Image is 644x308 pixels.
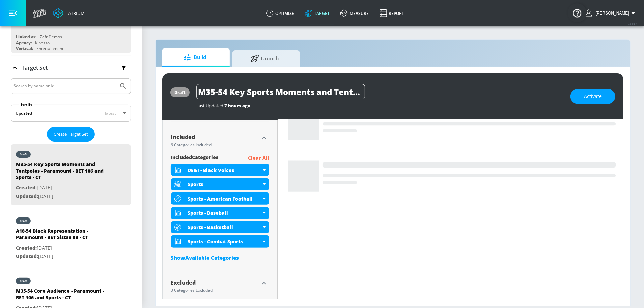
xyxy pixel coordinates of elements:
p: [DATE] [16,192,110,201]
div: draftM35-54 Key Sports Moments and Tentpoles - Paramount - BET 106 and Sports - CTCreated:[DATE]U... [11,144,131,205]
button: Open Resource Center [568,3,587,22]
span: Activate [584,92,602,101]
div: 6 Categories Included [171,143,259,147]
div: M35-54 Core Audience - Paramount - BET 106 and Sports - CT [16,288,110,304]
div: draft [20,279,27,283]
div: Sports - Baseball [188,210,261,216]
div: Agency: [16,40,32,46]
span: latest [105,110,116,116]
div: ShowAvailable Categories [171,254,269,261]
span: v 4.25.4 [628,22,637,26]
label: Sort By [19,102,34,107]
div: Sports - Combat Sports [188,238,261,245]
span: Create Target Set [54,130,88,138]
span: Created: [16,184,37,191]
div: M35-54 Key Sports Moments and Tentpoles - Paramount - BET 106 and Sports - CT [16,161,110,184]
div: Sports [171,178,269,190]
input: Search by name or Id [13,82,116,91]
a: optimize [261,1,300,25]
div: draftA18-54 Black Representation - Paramount - BET Sistas 9B - CTCreated:[DATE]Updated:[DATE] [11,211,131,265]
span: Updated: [16,193,38,199]
div: Kinesso [35,40,50,46]
div: Excluded [171,280,259,285]
a: measure [335,1,374,25]
div: draft [174,89,186,95]
div: Last Updated: [196,103,564,109]
div: DE&I - Black Voices [188,167,261,173]
div: Sports - American Football [171,192,269,205]
span: Build [169,49,220,66]
div: 3 Categories Excluded [171,288,259,292]
div: Target Set [11,56,131,79]
span: Updated: [16,253,38,259]
div: Sports - Basketball [188,224,261,230]
p: [DATE] [16,252,110,261]
p: Clear All [248,154,269,162]
div: draft [20,153,27,156]
a: Target [300,1,335,25]
span: 7 hours ago [224,103,250,109]
span: Launch [239,50,290,67]
div: Zefr Demos [40,34,62,40]
button: Activate [570,89,615,104]
div: Sports - Basketball [171,221,269,233]
div: Sports - American Football [188,196,261,202]
div: Linked as:Zefr DemosAgency:KinessoVertical:Entertainment [11,15,131,53]
p: [DATE] [16,184,110,192]
button: [PERSON_NAME] [586,9,637,17]
div: draft [20,219,27,223]
p: [DATE] [16,244,110,252]
a: Report [374,1,410,25]
span: login as: samantha.yip@zefr.com [593,11,629,16]
p: Target Set [22,64,48,71]
div: A18-54 Black Representation - Paramount - BET Sistas 9B - CT [16,228,110,244]
div: Entertainment [36,46,63,51]
div: Sports [188,181,261,187]
div: Linked as: [16,34,36,40]
div: Atrium [65,10,85,16]
div: Sports - Baseball [171,207,269,219]
a: Atrium [53,8,85,18]
button: Create Target Set [47,127,95,142]
span: Created: [16,245,37,251]
div: Vertical: [16,46,33,51]
div: DE&I - Black Voices [171,164,269,176]
span: included Categories [171,154,218,162]
div: Included [171,134,259,140]
div: Sports - Combat Sports [171,235,269,248]
div: Updated [16,110,32,116]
